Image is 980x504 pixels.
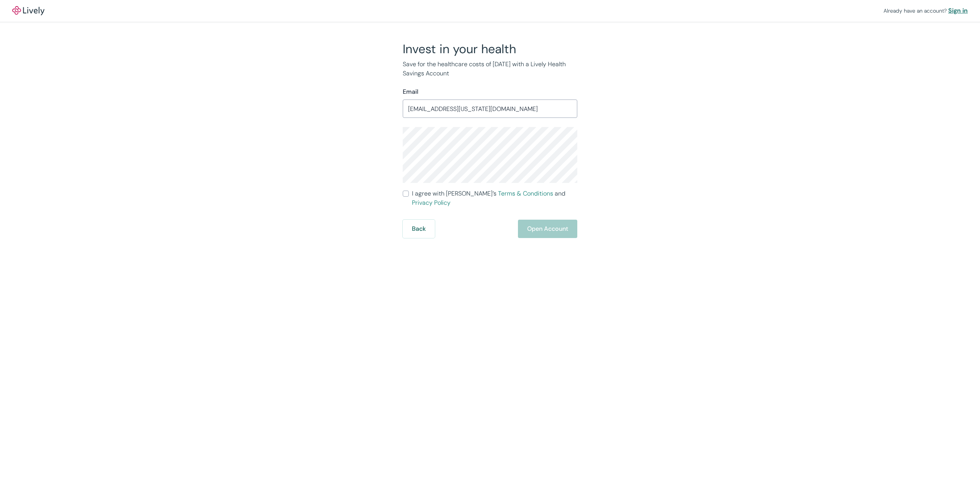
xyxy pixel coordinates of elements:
[412,199,451,207] a: Privacy Policy
[403,41,577,57] h2: Invest in your health
[412,189,577,207] span: I agree with [PERSON_NAME]’s and
[498,189,553,197] a: Terms & Conditions
[12,6,44,15] img: Lively
[403,220,435,238] button: Back
[403,60,577,78] p: Save for the healthcare costs of [DATE] with a Lively Health Savings Account
[884,6,968,15] div: Already have an account?
[948,6,968,15] a: Sign in
[12,6,44,15] a: LivelyLively
[403,87,418,96] label: Email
